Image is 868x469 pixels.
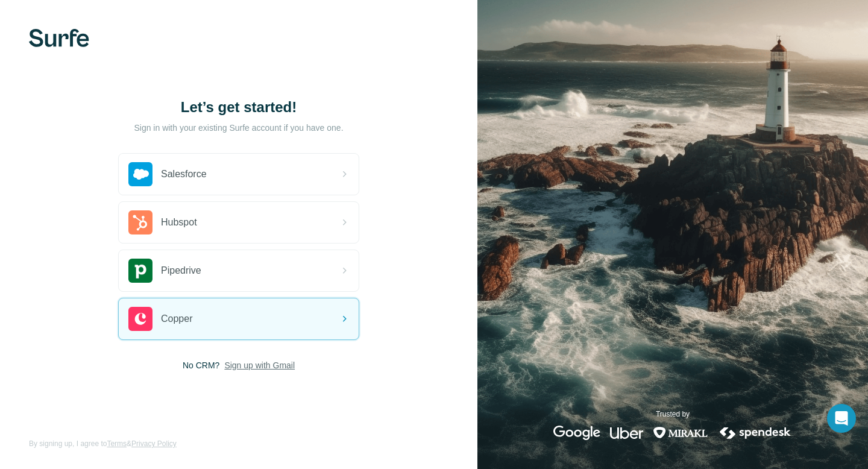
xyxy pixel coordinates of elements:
[118,98,359,117] h1: Let’s get started!
[131,439,177,448] a: Privacy Policy
[161,215,197,230] span: Hubspot
[827,404,856,433] div: Open Intercom Messenger
[224,359,295,371] button: Sign up with Gmail
[128,259,153,283] img: pipedrive's logo
[128,210,153,234] img: hubspot's logo
[161,263,201,278] span: Pipedrive
[29,29,89,47] img: Surfe's logo
[128,162,153,186] img: salesforce's logo
[29,438,177,449] span: By signing up, I agree to &
[653,426,708,440] img: mirakl's logo
[183,359,219,371] span: No CRM?
[161,167,207,181] span: Salesforce
[128,307,153,331] img: copper's logo
[718,426,793,440] img: spendesk's logo
[553,426,600,440] img: google's logo
[656,409,690,420] p: Trusted by
[161,312,192,326] span: Copper
[134,122,343,134] p: Sign in with your existing Surfe account if you have one.
[610,426,643,440] img: uber's logo
[107,439,127,448] a: Terms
